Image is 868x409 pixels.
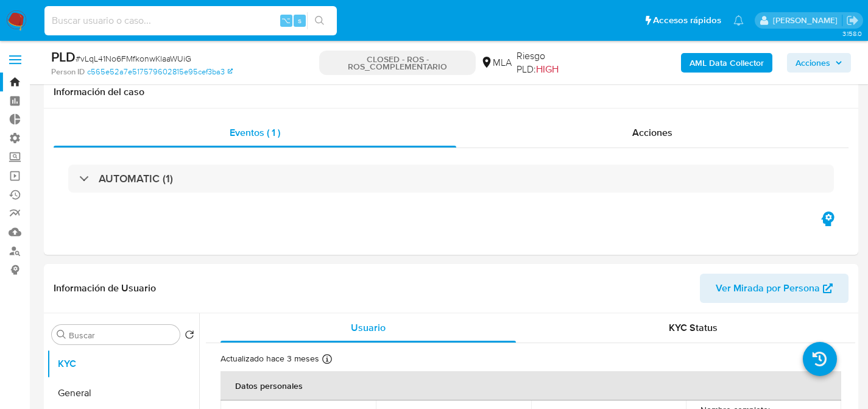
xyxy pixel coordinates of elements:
button: Acciones [787,53,851,73]
div: MLA [481,56,512,69]
span: s [298,15,302,26]
button: Volver al orden por defecto [185,330,194,343]
a: Notificaciones [733,15,744,26]
b: PLD [51,47,76,66]
div: AUTOMATIC (1) [68,165,834,193]
button: AML Data Collector [681,53,772,73]
span: Acciones [796,53,830,73]
span: Usuario [351,321,386,335]
span: Riesgo PLD: [517,49,582,76]
input: Buscar [69,330,175,341]
h1: Información de Usuario [54,282,156,294]
b: Person ID [51,66,85,77]
span: KYC Status [669,321,718,335]
button: Ver Mirada por Persona [700,274,849,303]
button: Buscar [57,330,66,340]
span: ⌥ [281,15,291,26]
a: Salir [846,14,859,27]
span: HIGH [536,62,559,76]
th: Datos personales [221,371,841,400]
span: Ver Mirada por Persona [716,274,820,303]
h1: Información del caso [54,86,849,98]
p: CLOSED - ROS - ROS_COMPLEMENTARIO [319,51,476,75]
span: # vLqL41No6FMfkonwKlaaWUiG [76,52,191,65]
p: facundo.marin@mercadolibre.com [773,15,842,26]
button: search-icon [307,12,332,29]
h3: AUTOMATIC (1) [99,172,173,185]
button: KYC [47,349,199,379]
span: Acciones [632,126,672,140]
p: Actualizado hace 3 meses [221,353,319,365]
b: AML Data Collector [690,53,764,73]
span: Accesos rápidos [653,14,721,27]
button: General [47,379,199,408]
a: c565e52a7e517579602815e95cef3ba3 [87,66,233,77]
span: Eventos ( 1 ) [230,126,280,140]
input: Buscar usuario o caso... [44,13,337,29]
